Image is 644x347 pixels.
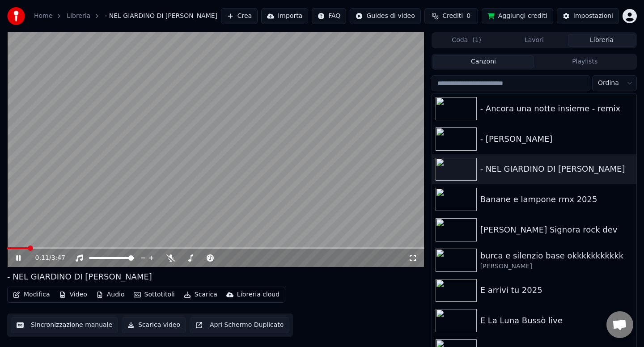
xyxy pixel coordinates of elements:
div: - NEL GIARDINO DI [PERSON_NAME] [7,271,152,283]
nav: breadcrumb [34,12,217,21]
button: Scarica [180,288,221,301]
button: FAQ [312,8,346,24]
span: - NEL GIARDINO DI [PERSON_NAME] [105,12,217,21]
div: Impostazioni [573,12,613,21]
button: Sincronizzazione manuale [11,317,118,333]
span: 0 [466,12,470,21]
button: Video [55,288,91,301]
button: Importa [261,8,308,24]
div: burca e silenzio base okkkkkkkkkkk [480,250,633,262]
button: Scarica video [122,317,186,333]
button: Libreria [568,34,636,47]
button: Impostazioni [557,8,619,24]
div: Banane e lampone rmx 2025 [480,193,633,206]
span: Ordina [598,79,619,88]
button: Modifica [9,288,54,301]
div: - [PERSON_NAME] [480,133,633,145]
span: 0:11 [35,254,49,262]
span: 3:47 [51,254,65,262]
div: [PERSON_NAME] Signora rock dev [480,224,633,236]
div: - Ancora una notte insieme - remix [480,102,633,115]
div: [PERSON_NAME] [480,262,633,271]
button: Aggiungi crediti [482,8,553,24]
div: - NEL GIARDINO DI [PERSON_NAME] [480,163,633,175]
a: Libreria [67,12,90,21]
a: Home [34,12,52,21]
button: Canzoni [433,55,534,68]
button: Audio [93,288,128,301]
span: Crediti [442,12,463,21]
button: Crea [221,8,258,24]
div: E La Luna Bussò live [480,314,633,327]
button: Apri Schermo Duplicato [190,317,289,333]
button: Playlists [534,55,636,68]
button: Sottotitoli [130,288,178,301]
button: Lavori [500,34,568,47]
div: Libreria cloud [237,290,280,299]
div: E arrivi tu 2025 [480,284,633,296]
button: Guides di video [350,8,420,24]
span: ( 1 ) [472,36,481,45]
img: youka [7,7,25,25]
div: / [35,254,57,262]
div: Aprire la chat [606,311,633,338]
button: Crediti0 [424,8,478,24]
button: Coda [433,34,500,47]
